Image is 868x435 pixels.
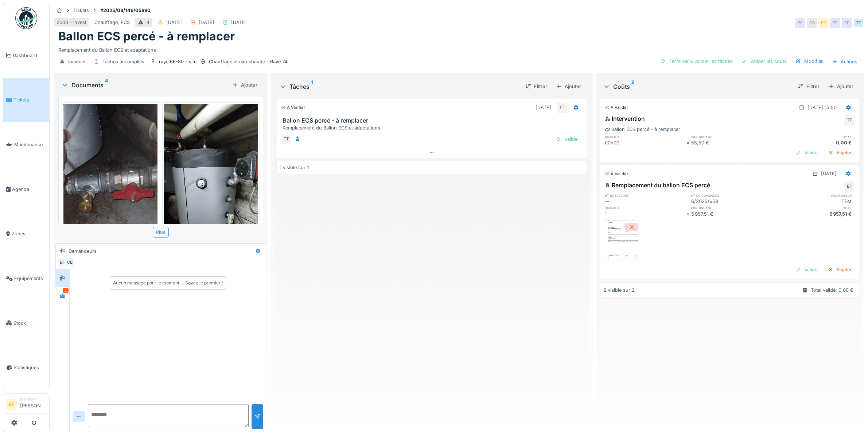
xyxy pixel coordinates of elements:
div: Demandeurs [69,248,97,255]
div: Valider les coûts [739,56,790,66]
div: Ballon ECS percé - à remplacer [605,126,680,133]
div: 5 957,51 € [773,211,855,217]
div: Manager [20,396,46,402]
a: EF Manager[PERSON_NAME] [6,396,46,414]
div: TT [281,134,291,144]
div: Intervention [605,114,645,123]
div: — [605,198,686,205]
div: Valider [793,265,822,275]
li: [PERSON_NAME] [20,396,46,412]
h6: total [773,205,855,210]
div: EF [57,257,67,267]
a: Équipements [3,256,49,301]
div: Actions [829,56,861,67]
a: Tickets [3,78,49,123]
div: 2 [63,288,69,293]
div: Terminer & valider les tâches [658,56,736,66]
div: Remplacement du Ballon ECS et adaptations [58,44,859,53]
div: 5 957,51 € [691,211,773,217]
sup: 4 [105,81,108,89]
span: Équipements [14,275,46,282]
h6: quantité [605,205,686,210]
a: Maintenance [3,122,49,167]
div: 00h00 [605,139,686,146]
div: 0,00 € [773,139,855,146]
div: Valider [553,134,582,144]
div: 4 [147,19,149,26]
h6: prix unitaire [691,135,773,139]
div: [DATE] [166,19,182,26]
li: EF [6,399,17,410]
div: Remplacement du ballon ECS percé [605,181,710,189]
div: 2 visible sur 2 [603,287,635,294]
div: TT [844,115,855,125]
div: À vérifier [281,104,305,111]
span: Agenda [12,186,46,193]
div: Valider [793,148,822,157]
img: 96lcdf3hypz0k8yk9ohjcrjajkun [63,104,157,308]
div: [DATE] 15:50 [807,104,837,111]
img: Badge_color-CXgf-gQk.svg [15,7,37,29]
div: TT [557,103,567,113]
div: Tickets [73,7,89,14]
div: × [686,139,691,146]
div: 1 visible sur 1 [280,164,309,171]
h3: Ballon ECS percé - à remplacer [283,117,584,124]
div: Ajouter [229,80,260,90]
div: 2000 - Invest [57,19,86,26]
div: Incident [68,58,86,65]
div: × [686,211,691,217]
div: Tâches [279,82,519,91]
a: Statistiques [3,346,49,390]
div: EF [842,18,852,28]
div: À valider [605,171,628,177]
div: Remplacement du Ballon ECS et adaptations [283,124,584,131]
a: Dashboard [3,33,49,78]
div: Coûts [603,82,792,91]
div: Aucun message pour le moment … Soyez le premier ! [113,280,223,286]
div: [DATE] [199,19,214,26]
div: Chauffage et eau chaude - Rayé 74 [209,58,287,65]
div: Chauffage, ECS [94,19,130,26]
span: Statistiques [13,364,46,371]
div: Filtrer [795,81,822,91]
div: 55,50 € [691,139,773,146]
div: EF [818,18,829,28]
div: Rejeter [825,148,855,157]
div: EF [830,18,840,28]
a: Agenda [3,167,49,212]
img: wcmcmtn0gsiz1m30482w9kkq73fd [164,104,258,308]
div: [DATE] [821,170,837,177]
div: Modifier [793,56,826,66]
div: Tâches accomplies [102,58,144,65]
sup: 2 [631,82,634,91]
div: EF [844,181,855,192]
div: 6/2025/658 [691,198,773,205]
div: Plus [153,227,169,238]
div: Ajouter [825,81,856,91]
h6: n° de facture [605,193,686,198]
div: Total validé: 0,00 € [811,287,853,294]
h6: prix unitaire [691,205,773,210]
span: Tickets [13,96,46,103]
div: rayé 66-80 - site [159,58,196,65]
div: TT [853,18,864,28]
h6: quantité [605,135,686,139]
div: Filtrer [522,81,550,91]
div: 1 [605,211,686,217]
h1: Ballon ECS percé - à remplacer [58,29,235,43]
img: 6rqshbh7j5fotpvc762vjzvikt39 [607,222,639,259]
div: [DATE] [536,104,551,111]
span: Zones [12,230,46,237]
span: Maintenance [14,141,46,148]
div: Documents [61,81,229,89]
a: Stock [3,301,49,346]
div: À valider [605,104,628,111]
a: Zones [3,212,49,256]
h6: fournisseur [773,193,855,198]
div: [DATE] [231,19,247,26]
div: Ajouter [553,81,584,91]
strong: #2025/08/146/05890 [97,7,153,14]
div: TEM [773,198,855,205]
h6: n° de commande [691,193,773,198]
